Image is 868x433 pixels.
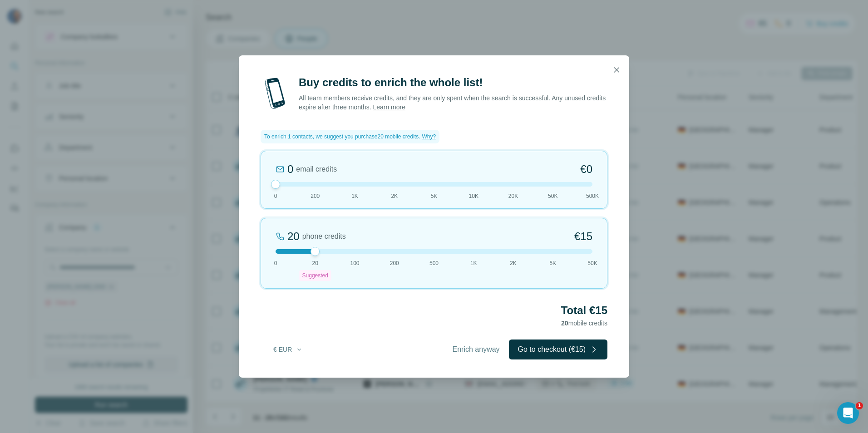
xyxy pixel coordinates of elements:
[548,192,557,200] span: 50K
[287,229,300,244] div: 20
[287,162,293,177] div: 0
[390,259,399,267] span: 200
[431,192,438,200] span: 5K
[587,259,597,267] span: 50K
[274,192,277,200] span: 0
[373,103,405,111] a: Learn more
[274,259,277,267] span: 0
[296,164,337,175] span: email credits
[299,93,607,112] p: All team members receive credits, and they are only spent when the search is successful. Any unus...
[302,231,346,242] span: phone credits
[508,192,518,200] span: 20K
[429,259,439,267] span: 500
[586,192,599,200] span: 500K
[312,259,318,267] span: 20
[264,133,420,141] span: To enrich 1 contacts, we suggest you purchase 20 mobile credits .
[261,303,607,318] h2: Total €15
[549,259,556,267] span: 5K
[837,402,859,424] iframe: Intercom live chat
[261,75,290,112] img: mobile-phone
[469,192,478,200] span: 10K
[510,259,517,267] span: 2K
[856,402,863,409] span: 1
[574,229,592,244] span: €15
[509,340,607,359] button: Go to checkout (€15)
[453,344,500,355] span: Enrich anyway
[561,320,607,327] span: mobile credits
[561,320,568,327] span: 20
[580,162,592,177] span: €0
[267,341,309,358] button: € EUR
[444,340,509,359] button: Enrich anyway
[350,259,359,267] span: 100
[470,259,477,267] span: 1K
[351,192,358,200] span: 1K
[391,192,398,200] span: 2K
[311,192,320,200] span: 200
[422,133,436,140] span: Why?
[300,270,331,281] div: Suggested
